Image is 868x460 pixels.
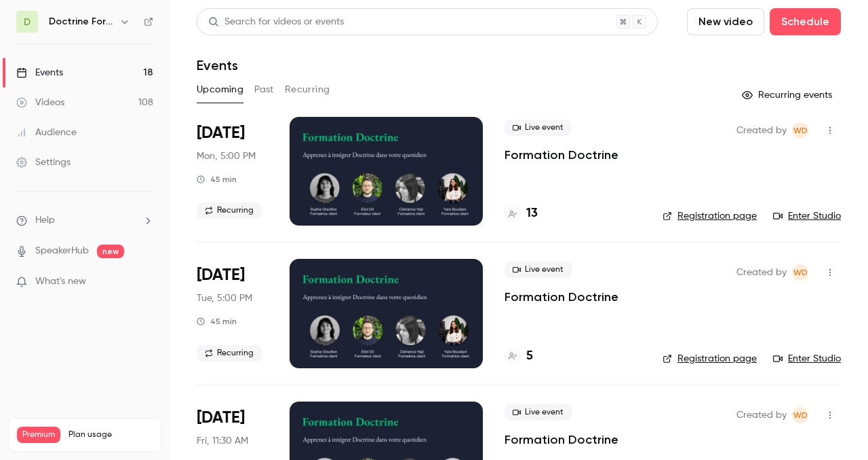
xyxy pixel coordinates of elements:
div: Search for videos or events [208,15,344,29]
span: Webinar Doctrine [792,122,808,139]
span: Recurring [197,202,262,219]
span: Tue, 5:00 PM [197,291,252,305]
div: 45 min [197,174,237,185]
span: WD [793,407,808,423]
span: [DATE] [197,122,245,144]
a: SpeakerHub [35,244,89,258]
span: Live event [505,404,572,421]
div: Oct 7 Tue, 5:00 PM (Europe/Paris) [197,259,268,368]
span: D [24,15,31,29]
div: 45 min [197,316,237,327]
h6: Doctrine Formation Avocats [49,15,114,29]
span: Webinar Doctrine [792,407,808,423]
div: Audience [16,126,77,139]
h4: 5 [526,347,533,366]
button: Recurring [285,79,330,101]
div: Events [16,66,63,79]
button: Past [254,79,274,101]
span: Premium [17,427,60,443]
span: What's new [35,275,86,289]
h4: 13 [526,205,538,223]
a: Registration page [663,352,757,366]
button: Upcoming [197,79,243,101]
a: Formation Doctrine [505,431,618,448]
a: Formation Doctrine [505,289,618,305]
span: Webinar Doctrine [792,264,808,281]
iframe: Noticeable Trigger [137,276,153,288]
a: Registration page [663,209,757,223]
button: Schedule [770,8,841,35]
span: Created by [736,264,787,281]
button: New video [687,8,764,35]
a: 5 [505,347,533,366]
span: [DATE] [197,264,245,286]
div: Oct 6 Mon, 5:00 PM (Europe/Paris) [197,117,268,226]
span: Fri, 11:30 AM [197,434,248,448]
span: Live event [505,120,572,136]
div: Settings [16,156,71,169]
span: Created by [736,122,787,139]
h1: Events [197,57,238,73]
span: Plan usage [68,429,153,440]
a: 13 [505,205,538,223]
span: Help [35,213,55,228]
span: WD [793,264,808,281]
li: help-dropdown-opener [16,213,153,228]
span: WD [793,122,808,139]
div: Videos [16,96,64,109]
span: Created by [736,407,787,423]
a: Formation Doctrine [505,147,618,163]
a: Enter Studio [773,352,841,366]
span: [DATE] [197,407,245,429]
a: Enter Studio [773,209,841,223]
span: new [97,245,124,258]
span: Live event [505,262,572,278]
span: Mon, 5:00 PM [197,149,256,163]
span: Recurring [197,345,262,361]
button: Recurring events [736,84,841,106]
